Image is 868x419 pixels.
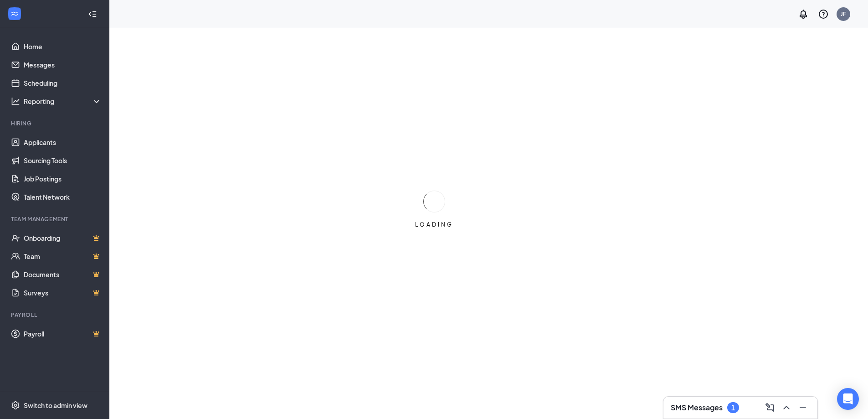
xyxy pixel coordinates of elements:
a: Sourcing Tools [24,151,102,170]
a: Talent Network [24,188,102,206]
svg: Collapse [88,10,97,19]
div: Switch to admin view [24,401,87,410]
svg: Notifications [798,9,809,20]
a: DocumentsCrown [24,265,102,284]
a: PayrollCrown [24,325,102,343]
svg: ChevronUp [781,402,792,413]
a: Applicants [24,133,102,151]
svg: WorkstreamLogo [10,9,19,18]
svg: Minimize [797,402,808,413]
div: Payroll [11,311,100,319]
div: Open Intercom Messenger [837,388,859,410]
a: TeamCrown [24,247,102,265]
button: ComposeMessage [763,400,777,415]
div: LOADING [411,221,457,228]
div: JF [841,10,846,18]
a: SurveysCrown [24,284,102,302]
button: Minimize [796,400,810,415]
div: Reporting [24,97,102,106]
svg: Settings [11,401,20,410]
div: Hiring [11,119,100,127]
div: Team Management [11,215,100,223]
a: Home [24,37,102,56]
a: OnboardingCrown [24,229,102,247]
div: 1 [731,404,735,412]
a: Messages [24,56,102,74]
svg: Analysis [11,97,20,106]
button: ChevronUp [779,400,794,415]
a: Job Postings [24,170,102,188]
a: Scheduling [24,74,102,92]
h3: SMS Messages [671,403,723,413]
svg: ComposeMessage [765,402,776,413]
svg: QuestionInfo [818,9,829,20]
